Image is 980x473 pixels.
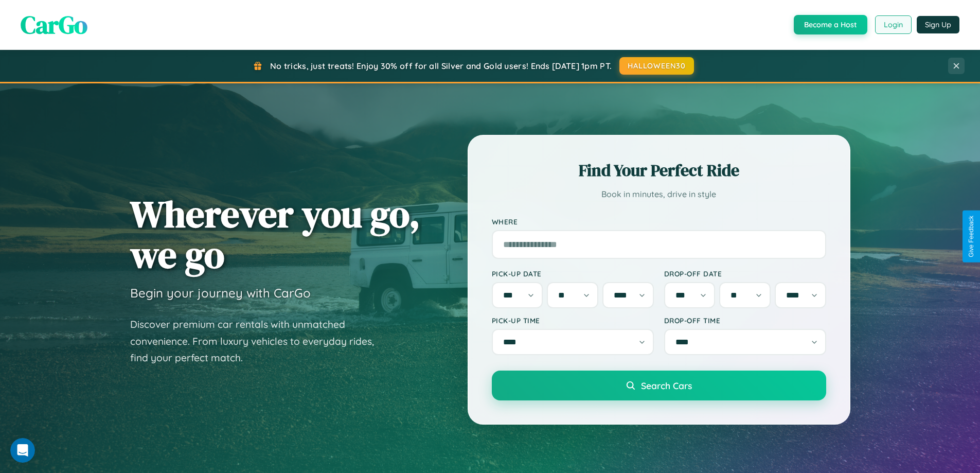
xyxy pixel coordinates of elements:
[492,316,654,325] label: Pick-up Time
[492,371,826,400] button: Search Cars
[10,438,35,463] iframe: Intercom live chat
[21,8,87,42] span: CarGo
[130,194,420,275] h1: Wherever you go, we go
[794,15,867,34] button: Become a Host
[492,187,826,202] p: Book in minutes, drive in style
[492,217,826,226] label: Where
[917,16,959,33] button: Sign Up
[492,269,654,278] label: Pick-up Date
[875,15,912,34] button: Login
[130,316,387,366] p: Discover premium car rentals with unmatched convenience. From luxury vehicles to everyday rides, ...
[968,216,975,257] div: Give Feedback
[492,159,826,182] h2: Find Your Perfect Ride
[664,316,826,325] label: Drop-off Time
[664,269,826,278] label: Drop-off Date
[130,285,311,301] h3: Begin your journey with CarGo
[270,61,612,71] span: No tricks, just treats! Enjoy 30% off for all Silver and Gold users! Ends [DATE] 1pm PT.
[641,380,692,391] span: Search Cars
[619,57,694,75] button: HALLOWEEN30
